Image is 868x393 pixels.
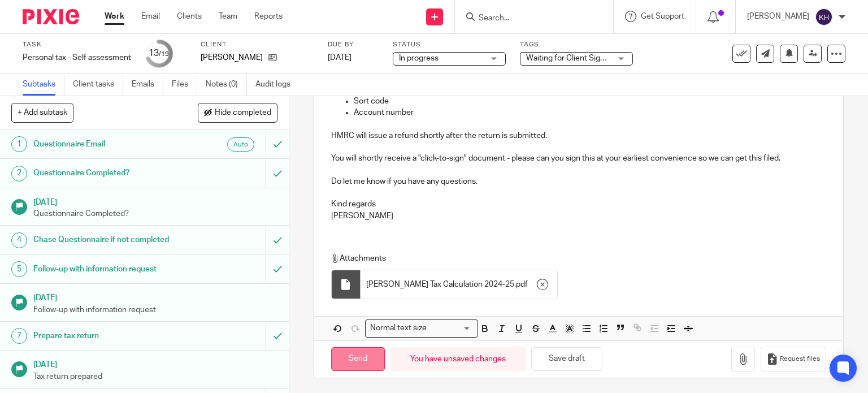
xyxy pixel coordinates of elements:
label: Tags [520,40,633,49]
p: [PERSON_NAME] [747,11,809,22]
input: Search [478,14,579,24]
p: Sort code [354,96,827,107]
span: [PERSON_NAME] Tax Calculation 2024-25 [366,279,514,290]
a: Clients [177,11,202,22]
p: Do let me know if you have any questions. [331,176,827,187]
h1: [DATE] [33,356,277,370]
div: You have unsaved changes [390,347,526,372]
h1: Questionnaire Email [33,136,181,153]
div: 2 [11,166,27,182]
img: Pixie [23,9,79,24]
button: Save draft [531,347,602,372]
div: 1 [11,136,27,152]
a: Files [172,74,197,96]
button: Request files [761,347,826,372]
div: Search for option [365,319,478,337]
button: + Add subtask [11,103,73,122]
p: Attachments [331,253,817,264]
h1: Prepare tax return [33,327,181,344]
span: pdf [516,279,528,290]
span: In progress [399,54,439,62]
a: Subtasks [23,74,64,96]
p: Tax return prepared [33,371,277,382]
a: Notes (0) [206,74,247,96]
h1: [DATE] [33,194,277,208]
a: Email [141,11,160,22]
div: 7 [11,328,27,344]
a: Emails [132,74,163,96]
div: . [361,270,557,299]
p: Follow-up with information request [33,304,277,316]
input: Send [331,347,385,372]
p: Account number [354,107,827,118]
div: 4 [11,232,27,248]
label: Due by [328,40,379,49]
div: Personal tax - Self assessment [23,52,131,63]
button: Hide completed [198,103,277,122]
label: Status [393,40,506,49]
h1: Questionnaire Completed? [33,165,181,182]
p: [PERSON_NAME] [201,52,263,63]
span: Hide completed [215,109,271,118]
small: /19 [159,51,169,57]
label: Task [23,40,131,49]
div: Auto [227,137,254,152]
label: Client [201,40,314,49]
a: Client tasks [73,74,123,96]
a: Audit logs [255,74,299,96]
h1: Follow-up with information request [33,261,181,278]
span: [DATE] [328,54,351,62]
input: Search for option [431,322,471,334]
span: Waiting for Client Signature [526,54,623,62]
img: svg%3E [815,8,833,26]
h1: Chase Questionnaire if not completed [33,231,181,248]
div: 13 [149,47,169,60]
p: You will shortly receive a "click-to-sign" document - please can you sign this at your earliest c... [331,153,827,164]
span: Request files [780,355,820,364]
a: Team [219,11,237,22]
span: Normal text size [368,322,429,334]
p: [PERSON_NAME] [331,210,827,222]
a: Reports [254,11,283,22]
p: Kind regards [331,198,827,210]
span: Get Support [641,12,684,20]
div: 5 [11,261,27,277]
a: Work [105,11,124,22]
p: HMRC will issue a refund shortly after the return is submitted. [331,130,827,141]
p: Questionnaire Completed? [33,208,277,219]
h1: [DATE] [33,290,277,304]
